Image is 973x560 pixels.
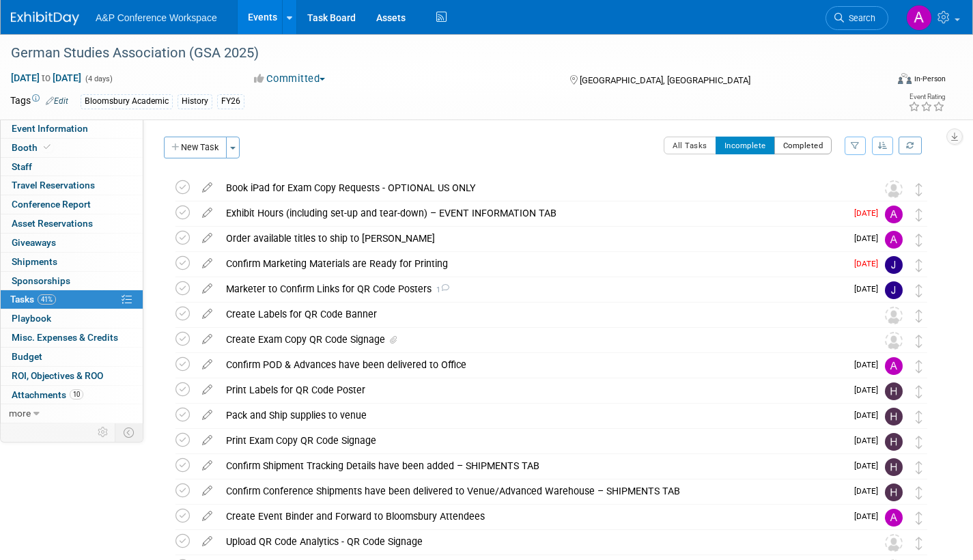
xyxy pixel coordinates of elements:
div: Pack and Ship supplies to venue [219,404,846,427]
span: [DATE] [854,208,885,218]
i: Move task [916,486,922,499]
img: Amanda Oney [906,5,932,31]
img: Hannah Siegel [885,458,903,476]
div: History [178,94,212,109]
a: edit [195,283,219,295]
a: Asset Reservations [1,214,143,233]
button: All Tasks [664,137,716,154]
img: Hannah Siegel [885,484,903,501]
img: Unassigned [885,332,903,350]
a: Conference Report [1,195,143,214]
span: 41% [38,294,56,305]
span: Giveaways [12,237,56,248]
a: Attachments10 [1,386,143,404]
span: Travel Reservations [12,180,95,191]
div: Print Exam Copy QR Code Signage [219,429,846,452]
a: Event Information [1,120,143,138]
span: Booth [12,142,53,153]
a: edit [195,485,219,497]
span: [DATE] [854,259,885,268]
img: Joe Kreuser [885,256,903,274]
i: Move task [916,410,922,423]
a: edit [195,384,219,396]
div: Book iPad for Exam Copy Requests - OPTIONAL US ONLY [219,176,858,199]
div: Create Labels for QR Code Banner [219,303,858,326]
span: Search [844,13,875,23]
img: Format-Inperson.png [898,73,912,84]
span: [DATE] [DATE] [10,72,82,84]
img: Amanda Oney [885,231,903,249]
div: FY26 [217,94,244,109]
span: [DATE] [854,461,885,471]
div: Confirm Shipment Tracking Details have been added – SHIPMENTS TAB [219,454,846,477]
a: Travel Reservations [1,176,143,195]
a: more [1,404,143,423]
div: Confirm Marketing Materials are Ready for Printing [219,252,846,275]
span: Shipments [12,256,57,267]
a: Edit [46,96,68,106]
div: Bloomsbury Academic [81,94,173,109]
i: Move task [916,537,922,550]
span: 1 [432,285,449,294]
span: 10 [70,389,83,400]
a: Shipments [1,253,143,271]
img: Unassigned [885,180,903,198]
span: [DATE] [854,486,885,496]
a: edit [195,359,219,371]
button: New Task [164,137,227,158]
img: Amanda Oney [885,509,903,527]
img: Amanda Oney [885,357,903,375]
img: Amanda Oney [885,206,903,223]
span: Budget [12,351,42,362]
i: Booth reservation complete [44,143,51,151]
a: Staff [1,158,143,176]
a: edit [195,460,219,472]
a: Booth [1,139,143,157]
span: A&P Conference Workspace [96,12,217,23]
span: [DATE] [854,512,885,521]
td: Personalize Event Tab Strip [91,423,115,441]
a: edit [195,308,219,320]
span: Conference Report [12,199,91,210]
span: to [40,72,53,83]
a: Tasks41% [1,290,143,309]
i: Move task [916,385,922,398]
td: Toggle Event Tabs [115,423,143,441]
img: Hannah Siegel [885,382,903,400]
a: edit [195,510,219,522]
span: [DATE] [854,360,885,369]
button: Completed [774,137,832,154]
i: Move task [916,360,922,373]
i: Move task [916,208,922,221]
span: Misc. Expenses & Credits [12,332,118,343]
span: [GEOGRAPHIC_DATA], [GEOGRAPHIC_DATA] [580,75,750,85]
a: Refresh [899,137,922,154]
a: edit [195,434,219,447]
span: Tasks [10,294,56,305]
td: Tags [10,94,68,109]
a: edit [195,333,219,346]
span: Playbook [12,313,51,324]
img: Joe Kreuser [885,281,903,299]
span: more [9,408,31,419]
a: edit [195,535,219,548]
span: (4 days) [84,74,113,83]
div: Event Rating [908,94,945,100]
div: Confirm Conference Shipments have been delivered to Venue/Advanced Warehouse – SHIPMENTS TAB [219,479,846,503]
img: Unassigned [885,307,903,324]
div: Exhibit Hours (including set-up and tear-down) – EVENT INFORMATION TAB [219,201,846,225]
i: Move task [916,436,922,449]
span: [DATE] [854,284,885,294]
a: Budget [1,348,143,366]
span: [DATE] [854,410,885,420]
a: Sponsorships [1,272,143,290]
a: Search [826,6,888,30]
img: Hannah Siegel [885,433,903,451]
span: Attachments [12,389,83,400]
span: Asset Reservations [12,218,93,229]
i: Move task [916,284,922,297]
i: Move task [916,183,922,196]
div: Upload QR Code Analytics - QR Code Signage [219,530,858,553]
a: edit [195,232,219,244]
a: Playbook [1,309,143,328]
